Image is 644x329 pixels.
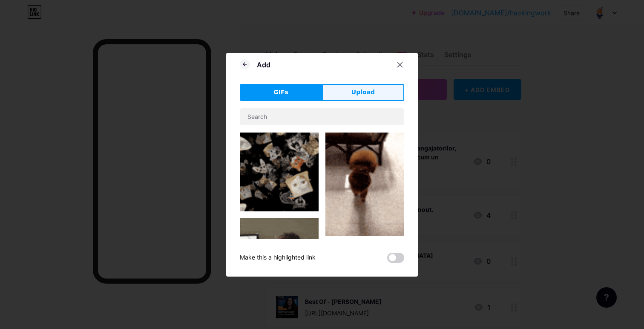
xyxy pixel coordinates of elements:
[240,108,404,125] input: Search
[273,88,288,97] span: GIFs
[240,133,319,211] img: Gihpy
[240,253,316,263] div: Make this a highlighted link
[322,84,404,101] button: Upload
[351,88,375,97] span: Upload
[325,133,404,236] img: Gihpy
[240,84,322,101] button: GIFs
[257,60,270,70] div: Add
[240,218,319,297] img: Gihpy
